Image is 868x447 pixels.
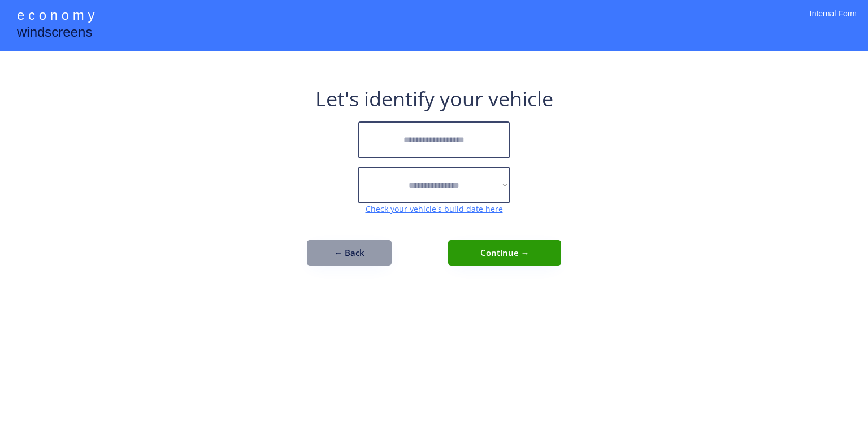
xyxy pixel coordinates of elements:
[17,6,94,27] div: e c o n o m y
[307,240,392,266] button: ← Back
[17,23,92,45] div: windscreens
[810,8,857,34] div: Internal Form
[448,240,561,266] button: Continue →
[315,85,553,113] div: Let's identify your vehicle
[366,203,503,214] a: Check your vehicle's build date here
